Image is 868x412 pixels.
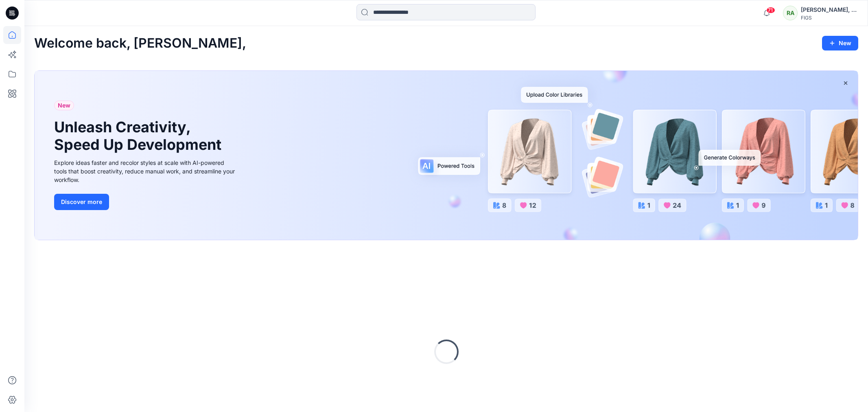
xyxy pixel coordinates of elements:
button: Discover more [54,194,109,210]
span: New [58,101,70,110]
a: Discover more [54,194,237,210]
button: New [822,36,858,50]
div: [PERSON_NAME], [PERSON_NAME] [801,5,858,15]
span: 71 [766,7,775,13]
h2: Welcome back, [PERSON_NAME], [34,36,246,51]
div: FIGS [801,15,858,21]
h1: Unleash Creativity, Speed Up Development [54,118,225,153]
div: RA [783,6,798,20]
div: Explore ideas faster and recolor styles at scale with AI-powered tools that boost creativity, red... [54,158,237,184]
